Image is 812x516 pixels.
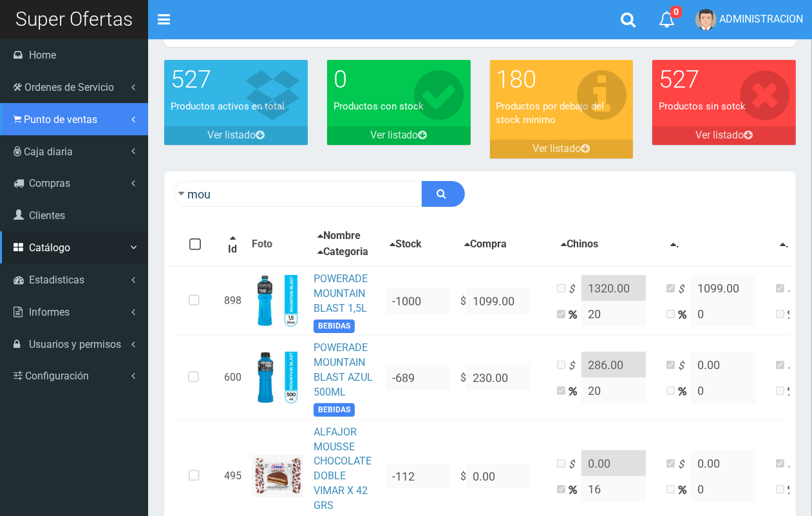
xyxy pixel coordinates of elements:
th: Foto [247,223,308,266]
img: ... [256,352,300,403]
td: 600 [219,336,247,419]
span: Estadisticas [29,274,84,286]
span: Compras [29,177,70,189]
span: Caja diaria [24,146,73,158]
span: Ordenes de Servicio [24,81,114,93]
input: Ingrese su busqueda [174,181,422,207]
font: Productos por debajo del stock minimo [496,100,605,126]
td: $ [455,336,552,419]
i: $ [788,457,800,472]
i: $ [569,457,581,472]
span: Super Ofertas [15,8,133,30]
span: ADMINISTRACION [719,13,803,25]
img: ... [256,275,299,327]
a: Ver listado [490,140,634,158]
span: Informes [29,306,70,318]
font: Ver listado [370,129,419,141]
a: Ver listado [327,126,471,145]
span: Configuración [25,370,89,382]
span: Clientes [29,209,65,222]
i: $ [788,359,800,374]
font: 527 [171,65,211,93]
i: $ [678,359,691,374]
font: Productos activos en total [171,100,285,112]
i: $ [569,359,581,374]
font: 180 [496,65,537,93]
a: POWERADE MOUNTAIN BLAST 1,5L [314,272,368,314]
i: $ [678,457,691,472]
a: ALFAJOR MOUSSE CHOCOLATE DOBLE VIMAR X 42 GRS [314,426,372,511]
button: Id [224,231,241,258]
i: $ [678,282,691,297]
button: Categoria [314,244,372,260]
span: Catálogo [29,242,70,254]
button: Chinos [557,236,602,253]
button: . [666,236,683,253]
a: Ver listado [652,126,796,145]
span: Home [29,49,56,61]
span: 0 [670,6,682,18]
span: Usuarios y permisos [29,338,121,350]
a: Ver listado [164,126,308,145]
td: $ [455,266,552,336]
a: POWERADE MOUNTAIN BLAST AZUL 500ML [314,341,373,398]
font: Productos sin sotck [659,100,746,112]
font: Productos con stock [334,100,424,112]
font: Ver listado [695,129,744,141]
button: Stock [386,236,426,253]
span: Punto de ventas [24,113,97,126]
span: BEBIDAS [314,320,355,333]
font: 0 [334,65,347,93]
font: Ver listado [533,142,581,155]
button: Compra [460,236,511,253]
font: 527 [659,65,699,93]
img: User Image [695,9,717,30]
i: $ [569,282,581,297]
img: ... [252,450,303,502]
td: 898 [219,266,247,336]
font: Ver listado [207,129,256,141]
i: $ [788,282,800,297]
span: BEBIDAS [314,403,355,417]
button: Nombre [314,228,364,244]
button: . [776,236,793,253]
